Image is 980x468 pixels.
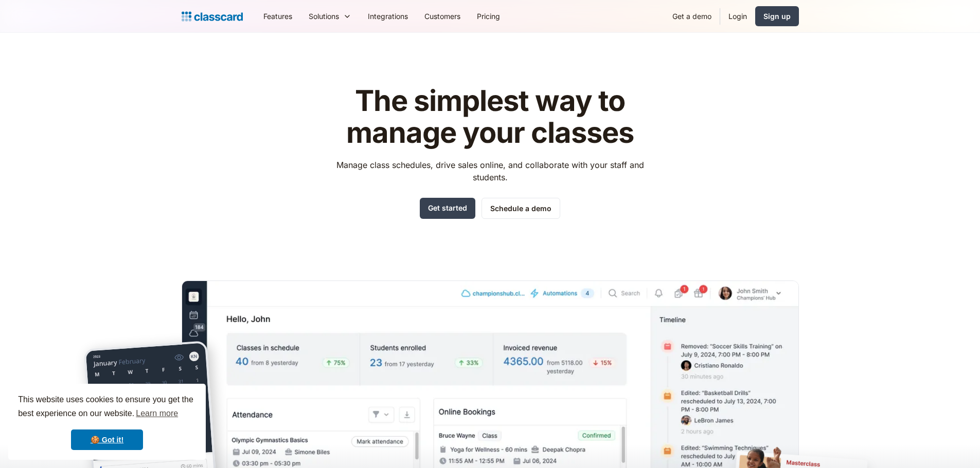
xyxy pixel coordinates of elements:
a: Logo [182,9,243,24]
h1: The simplest way to manage your classes [327,85,653,148]
a: Integrations [360,5,416,28]
a: dismiss cookie message [71,429,143,450]
a: Customers [416,5,469,28]
span: This website uses cookies to ensure you get the best experience on our website. [18,394,196,421]
div: Solutions [309,11,339,22]
a: Get a demo [664,5,720,28]
div: Solutions [300,5,360,28]
a: Pricing [469,5,508,28]
a: Sign up [755,6,799,26]
a: Get started [420,198,475,219]
a: learn more about cookies [134,406,180,421]
a: Schedule a demo [482,198,560,219]
div: Sign up [763,11,791,22]
a: Features [255,5,300,28]
p: Manage class schedules, drive sales online, and collaborate with your staff and students. [327,159,653,183]
a: Login [720,5,755,28]
div: cookieconsent [8,384,206,460]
